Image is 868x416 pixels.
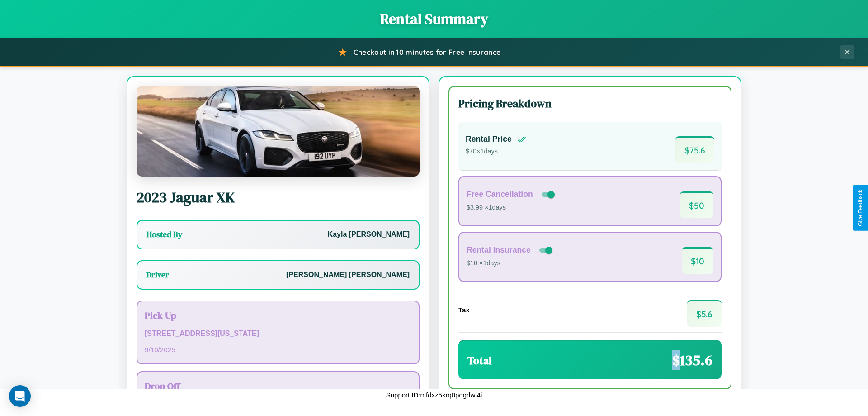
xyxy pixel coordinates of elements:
[145,344,411,356] p: 9 / 10 / 2025
[145,379,411,392] h3: Drop Off
[687,300,722,327] span: $ 5.6
[146,269,169,280] h3: Driver
[458,306,470,314] h4: Tax
[137,187,420,207] h2: 2023 Jaguar XK
[386,389,482,401] p: Support ID: mfdxz5krq0pdgdwi4i
[286,268,410,282] p: [PERSON_NAME] [PERSON_NAME]
[682,247,713,274] span: $ 10
[9,9,859,29] h1: Rental Summary
[354,48,500,57] span: Checkout in 10 minutes for Free Insurance
[467,353,492,368] h3: Total
[146,229,182,240] h3: Hosted By
[675,136,714,163] span: $ 75.6
[857,190,863,226] div: Give Feedback
[467,258,554,269] p: $10 × 1 days
[9,385,31,407] div: Open Intercom Messenger
[466,146,526,158] p: $ 70 × 1 days
[467,190,533,199] h4: Free Cancellation
[672,350,712,370] span: $ 135.6
[145,309,411,322] h3: Pick Up
[466,134,512,144] h4: Rental Price
[328,228,410,241] p: Kayla [PERSON_NAME]
[458,96,722,111] h3: Pricing Breakdown
[680,191,713,218] span: $ 50
[467,202,557,214] p: $3.99 × 1 days
[467,245,531,255] h4: Rental Insurance
[137,86,420,177] img: Jaguar XK
[145,327,411,340] p: [STREET_ADDRESS][US_STATE]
